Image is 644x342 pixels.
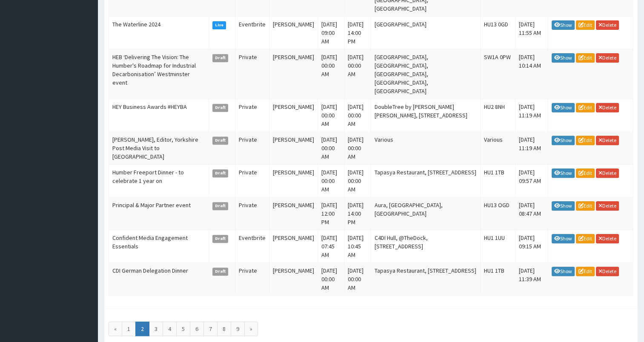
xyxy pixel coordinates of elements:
[318,197,344,230] td: [DATE] 12:00 PM
[515,132,548,165] td: [DATE] 11:19 AM
[371,49,481,99] td: [GEOGRAPHIC_DATA], [GEOGRAPHIC_DATA], [GEOGRAPHIC_DATA], [GEOGRAPHIC_DATA], [GEOGRAPHIC_DATA]
[235,263,269,296] td: Private
[576,103,595,112] a: Edit
[552,234,575,243] a: Show
[344,230,371,263] td: [DATE] 10:45 AM
[481,230,515,263] td: HU1 1UU
[318,99,344,132] td: [DATE] 00:00 AM
[515,197,548,230] td: [DATE] 08:47 AM
[552,20,575,30] a: Show
[481,132,515,165] td: Various
[190,322,204,336] a: 6
[149,322,163,336] a: 3
[212,169,229,177] span: Draft
[596,234,619,243] a: Delete
[371,165,481,197] td: Tapasya Restaurant, [STREET_ADDRESS]
[109,99,209,132] td: HEY Business Awards #HEYBA
[109,322,122,336] a: «
[235,49,269,99] td: Private
[371,263,481,296] td: Tapasya Restaurant, [STREET_ADDRESS]
[212,137,229,144] span: Draft
[344,263,371,296] td: [DATE] 00:00 AM
[344,99,371,132] td: [DATE] 00:00 AM
[515,230,548,263] td: [DATE] 09:15 AM
[269,132,318,165] td: [PERSON_NAME]
[344,17,371,49] td: [DATE] 14:00 PM
[344,49,371,99] td: [DATE] 00:00 AM
[596,103,619,112] a: Delete
[235,17,269,49] td: Eventbrite
[235,99,269,132] td: Private
[576,168,595,178] a: Edit
[109,230,209,263] td: Confident Media Engagement Essentials
[109,132,209,165] td: [PERSON_NAME], Editor, Yorkshire Post Media Visit to [GEOGRAPHIC_DATA]
[515,99,548,132] td: [DATE] 11:19 AM
[371,99,481,132] td: DoubleTree by [PERSON_NAME] [PERSON_NAME], [STREET_ADDRESS]
[515,165,548,197] td: [DATE] 09:57 AM
[269,49,318,99] td: [PERSON_NAME]
[371,132,481,165] td: Various
[344,165,371,197] td: [DATE] 00:00 AM
[212,202,229,210] span: Draft
[176,322,190,336] a: 5
[269,230,318,263] td: [PERSON_NAME]
[318,263,344,296] td: [DATE] 00:00 AM
[552,103,575,112] a: Show
[552,53,575,63] a: Show
[371,17,481,49] td: [GEOGRAPHIC_DATA]
[212,21,226,29] span: Live
[269,197,318,230] td: [PERSON_NAME]
[203,322,218,336] a: 7
[515,263,548,296] td: [DATE] 11:39 AM
[552,201,575,211] a: Show
[231,322,245,336] a: 9
[552,267,575,276] a: Show
[481,263,515,296] td: HU1 1TB
[596,201,619,211] a: Delete
[244,322,258,336] a: »
[109,49,209,99] td: HEB ‘Delivering The Vision: The Humber's Roadmap for Industrial Decarbonisation’ Westminster event
[235,197,269,230] td: Private
[576,20,595,30] a: Edit
[135,322,149,336] span: 2
[269,17,318,49] td: [PERSON_NAME]
[515,49,548,99] td: [DATE] 10:14 AM
[371,230,481,263] td: C4DI Hull, @TheDock, [STREET_ADDRESS]
[481,49,515,99] td: SW1A 0PW
[212,235,229,242] span: Draft
[269,99,318,132] td: [PERSON_NAME]
[109,263,209,296] td: CDI German Delegation Dinner
[109,165,209,197] td: Humber Freeport Dinner - to celebrate 1 year on
[318,132,344,165] td: [DATE] 00:00 AM
[109,17,209,49] td: The Waterline 2024
[576,136,595,145] a: Edit
[235,132,269,165] td: Private
[481,197,515,230] td: HU13 OGD
[576,267,595,276] a: Edit
[481,99,515,132] td: HU2 8NH
[596,267,619,276] a: Delete
[217,322,231,336] a: 8
[515,17,548,49] td: [DATE] 11:55 AM
[318,165,344,197] td: [DATE] 00:00 AM
[596,20,619,30] a: Delete
[318,17,344,49] td: [DATE] 09:00 AM
[318,230,344,263] td: [DATE] 07:45 AM
[596,136,619,145] a: Delete
[235,230,269,263] td: Eventbrite
[318,49,344,99] td: [DATE] 00:00 AM
[344,132,371,165] td: [DATE] 00:00 AM
[481,165,515,197] td: HU1 1TB
[163,322,177,336] a: 4
[552,136,575,145] a: Show
[269,263,318,296] td: [PERSON_NAME]
[481,17,515,49] td: HU13 0GD
[596,168,619,178] a: Delete
[576,234,595,243] a: Edit
[344,197,371,230] td: [DATE] 14:00 PM
[269,165,318,197] td: [PERSON_NAME]
[576,201,595,211] a: Edit
[212,268,229,275] span: Draft
[122,322,136,336] a: 1
[552,168,575,178] a: Show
